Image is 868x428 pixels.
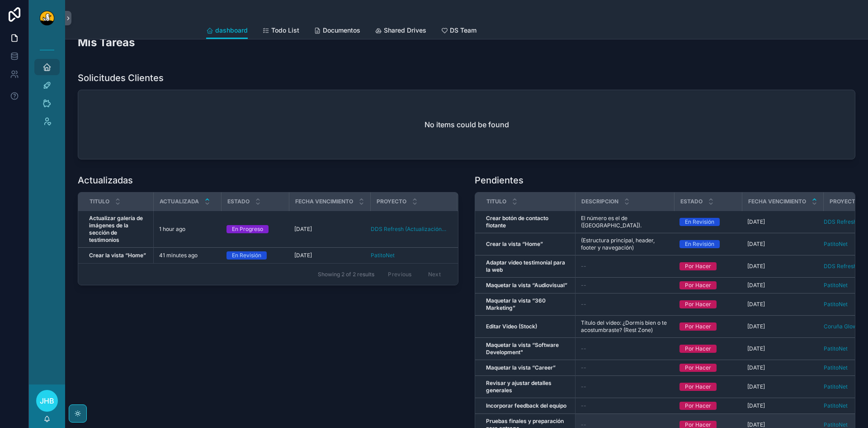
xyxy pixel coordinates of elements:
[318,271,374,278] span: Showing 2 of 2 results
[215,26,248,35] span: dashboard
[581,364,669,371] a: --
[679,364,736,372] a: Por Hacer
[371,252,446,259] a: PatitoNet
[747,282,818,289] a: [DATE]
[747,364,818,371] a: [DATE]
[581,345,669,352] a: --
[685,364,711,372] div: Por Hacer
[425,119,509,130] h2: No items could be found
[685,383,711,391] div: Por Hacer
[486,297,547,311] strong: Maquetar la vista “360 Marketing”
[450,26,476,35] span: DS Team
[824,301,848,308] a: PatitoNet
[685,402,711,410] div: Por Hacer
[581,383,586,390] span: --
[90,198,109,205] span: Titulo
[679,281,736,289] a: Por Hacer
[226,225,283,233] a: En Progreso
[679,383,736,391] a: Por Hacer
[747,383,765,390] span: [DATE]
[824,323,857,330] a: Coruña Glow
[160,198,199,205] span: Actualizada
[581,402,669,409] a: --
[581,263,586,270] span: --
[78,72,164,84] h1: Solicitudes Clientes
[581,345,586,352] span: --
[679,345,736,353] a: Por Hacer
[375,22,426,40] a: Shared Drives
[294,252,365,259] a: [DATE]
[747,402,818,409] a: [DATE]
[371,252,395,259] a: PatitoNet
[747,323,818,330] a: [DATE]
[581,383,669,390] a: --
[747,263,765,270] span: [DATE]
[679,402,736,410] a: Por Hacer
[159,252,216,259] a: 41 minutes ago
[159,226,216,233] a: 1 hour ago
[680,198,703,205] span: Estado
[384,26,426,35] span: Shared Drives
[747,323,765,330] span: [DATE]
[679,240,736,248] a: En Revisión
[824,345,848,352] a: PatitoNet
[377,198,406,205] span: Proyecto
[78,35,135,50] h2: Mis Tareas
[486,323,537,330] strong: Editar Video (Stock)
[581,364,586,371] span: --
[581,215,669,229] a: El número es el de ([GEOGRAPHIC_DATA]).
[486,341,560,356] strong: Maquetar la vista “Software Development"
[679,262,736,270] a: Por Hacer
[486,364,570,371] a: Maquetar la vista “Career”
[747,402,765,409] span: [DATE]
[824,240,848,248] a: PatitoNet
[581,237,669,251] a: (Estructura principal, header, footer y navegación)
[747,383,818,390] a: [DATE]
[294,226,365,233] a: [DATE]
[89,215,148,244] a: Actualizar galería de imágenes de la sección de testimonios
[685,218,714,226] div: En Revisión
[824,282,848,289] a: PatitoNet
[89,252,148,259] a: Crear la vista “Home”
[159,226,185,233] p: 1 hour ago
[581,282,669,289] a: --
[685,322,711,331] div: Por Hacer
[748,198,806,205] span: Fecha Vencimiento
[295,198,353,205] span: Fecha Vencimiento
[271,26,299,35] span: Todo List
[824,364,848,371] a: PatitoNet
[486,259,570,274] a: Adaptar video testimonial para la web
[294,226,312,233] span: [DATE]
[294,252,312,259] span: [DATE]
[747,218,818,226] a: [DATE]
[232,225,263,233] div: En Progreso
[486,297,570,312] a: Maquetar la vista “360 Marketing”
[486,198,506,205] span: Titulo
[486,282,570,289] a: Maquetar la vista “Audiovisual”
[486,240,570,248] a: Crear la vista “Home”
[824,383,848,390] a: PatitoNet
[89,215,144,243] strong: Actualizar galería de imágenes de la sección de testimonios
[824,402,848,409] a: PatitoNet
[679,300,736,308] a: Por Hacer
[262,22,299,40] a: Todo List
[747,218,765,226] span: [DATE]
[159,252,198,259] p: 41 minutes ago
[747,301,765,308] span: [DATE]
[371,226,446,233] a: DDS Refresh (Actualización de la web de DDS)
[747,263,818,270] a: [DATE]
[486,282,567,289] strong: Maquetar la vista “Audiovisual”
[581,263,669,270] a: --
[747,282,765,289] span: [DATE]
[581,319,669,334] span: Título del vídeo: ¿Dormís bien o te acostumbraste? (Rest Zone)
